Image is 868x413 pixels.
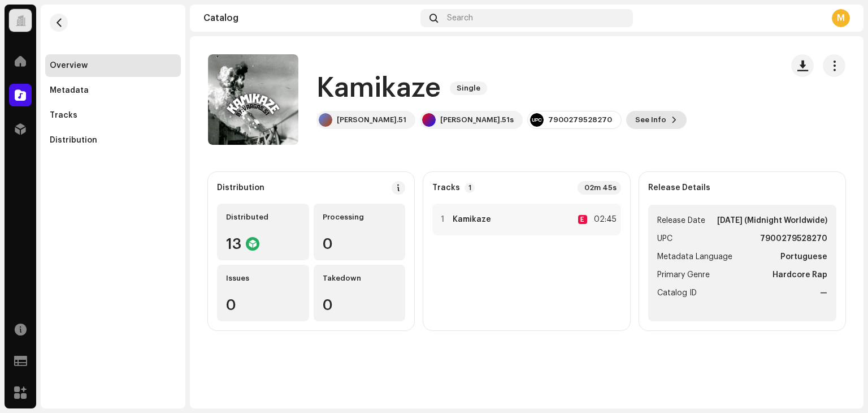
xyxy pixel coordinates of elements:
div: Tracks [50,111,77,120]
strong: Tracks [432,183,460,192]
div: M [832,9,850,27]
div: Catalog [203,14,416,23]
re-m-nav-item: Tracks [45,104,181,127]
div: Processing [323,213,397,222]
div: Issues [226,274,300,283]
div: 02m 45s [578,181,621,195]
re-m-nav-item: Overview [45,54,181,77]
div: Distribution [217,183,264,192]
strong: [DATE] (Midnight Worldwide) [717,214,827,227]
p-badge: 1 [465,183,475,193]
div: 7900279528270 [548,115,612,124]
strong: Hardcore Rap [772,268,827,282]
span: See Info [635,109,666,131]
span: Primary Genre [657,268,710,282]
re-m-nav-item: Metadata [45,79,181,102]
re-m-nav-item: Distribution [45,129,181,152]
div: Takedown [323,274,397,283]
strong: Kamikaze [453,215,491,224]
strong: — [820,286,827,300]
button: See Info [626,111,687,129]
strong: 7900279528270 [760,232,827,246]
div: Overview [50,61,88,70]
div: [PERSON_NAME].51 [337,115,406,124]
strong: Release Details [648,183,710,192]
span: Search [447,14,473,23]
h1: Kamikaze [316,70,441,106]
div: Metadata [50,86,89,95]
strong: Portuguese [780,250,827,264]
span: Single [450,81,487,95]
div: E [578,215,587,224]
div: 02:45 [592,213,617,226]
div: Distribution [50,136,97,145]
div: [PERSON_NAME].51s [440,115,514,124]
span: Release Date [657,214,705,227]
span: Metadata Language [657,250,732,264]
div: Distributed [226,213,300,222]
span: Catalog ID [657,286,697,300]
span: UPC [657,232,672,246]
